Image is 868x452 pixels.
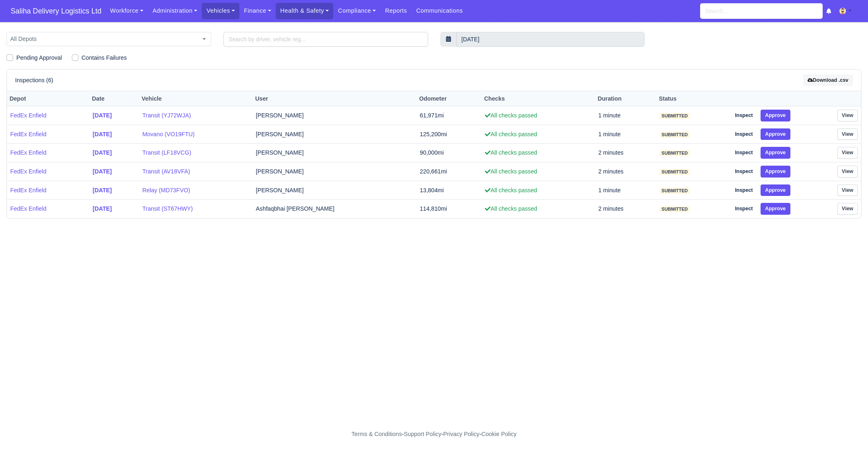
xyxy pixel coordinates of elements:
[485,112,537,119] span: All checks passed
[761,184,790,196] button: Approve
[7,3,105,19] a: Saliha Delivery Logistics Ltd
[7,91,89,106] th: Depot
[142,130,249,139] a: Movano (VO19FTU)
[93,187,112,193] strong: [DATE]
[7,34,211,44] span: All Depots
[417,162,482,181] td: 220,661mi
[730,128,757,140] a: Inspect
[10,148,86,157] a: FedEx Enfield
[142,111,249,120] a: Transit (YJ72WJA)
[93,111,136,120] a: [DATE]
[481,431,516,437] a: Cookie Policy
[252,200,416,218] td: Ashfaqbhai [PERSON_NAME]
[482,91,595,106] th: Checks
[93,186,136,195] a: [DATE]
[485,149,537,156] span: All checks passed
[404,431,442,437] a: Support Policy
[660,188,690,194] span: submitted
[93,205,112,212] strong: [DATE]
[239,3,276,19] a: Finance
[417,144,482,162] td: 90,000mi
[148,3,202,19] a: Administration
[93,167,136,176] a: [DATE]
[252,162,416,181] td: [PERSON_NAME]
[252,125,416,144] td: [PERSON_NAME]
[417,91,482,106] th: Odometer
[139,91,252,106] th: Vehicle
[660,150,690,156] span: submitted
[660,169,690,175] span: submitted
[223,32,428,47] input: Search by driver, vehicle reg...
[656,91,727,106] th: Status
[252,91,416,106] th: User
[10,167,86,176] a: FedEx Enfield
[7,32,211,46] span: All Depots
[595,144,656,162] td: 2 minutes
[761,147,790,159] button: Approve
[485,168,537,175] span: All checks passed
[10,204,86,214] a: FedEx Enfield
[595,200,656,218] td: 2 minutes
[16,53,62,63] label: Pending Approval
[761,128,790,140] button: Approve
[93,130,136,139] a: [DATE]
[485,187,537,193] span: All checks passed
[142,148,249,157] a: Transit (LF18VCG)
[730,147,757,159] a: Inspect
[252,181,416,200] td: [PERSON_NAME]
[837,110,858,121] a: View
[10,130,86,139] a: FedEx Enfield
[142,186,249,195] a: Relay (MD73FVO)
[93,204,136,214] a: [DATE]
[142,167,249,176] a: Transit (AV18VFA)
[485,131,537,137] span: All checks passed
[252,106,416,125] td: [PERSON_NAME]
[93,168,112,175] strong: [DATE]
[15,77,53,84] h6: Inspections (6)
[443,431,480,437] a: Privacy Policy
[93,149,112,156] strong: [DATE]
[276,3,334,19] a: Health & Safety
[595,181,656,200] td: 1 minute
[10,186,86,195] a: FedEx Enfield
[837,166,858,178] a: View
[252,144,416,162] td: [PERSON_NAME]
[417,106,482,125] td: 61,971mi
[417,125,482,144] td: 125,200mi
[837,184,858,196] a: View
[595,106,656,125] td: 1 minute
[730,110,757,121] a: Inspect
[142,204,249,214] a: Transit (ST67HWY)
[351,431,402,437] a: Terms & Conditions
[93,131,112,137] strong: [DATE]
[660,113,690,119] span: submitted
[730,166,757,178] a: Inspect
[202,3,239,19] a: Vehicles
[380,3,411,19] a: Reports
[93,148,136,157] a: [DATE]
[417,181,482,200] td: 13,804mi
[595,125,656,144] td: 1 minute
[417,200,482,218] td: 114,810mi
[595,91,656,106] th: Duration
[761,203,790,215] button: Approve
[761,166,790,178] button: Approve
[105,3,148,19] a: Workforce
[93,112,112,119] strong: [DATE]
[803,74,853,86] button: Download .csv
[333,3,380,19] a: Compliance
[730,184,757,196] a: Inspect
[730,203,757,215] a: Inspect
[89,91,139,106] th: Date
[761,110,790,121] button: Approve
[837,128,858,140] a: View
[660,132,690,138] span: submitted
[485,205,537,212] span: All checks passed
[595,162,656,181] td: 2 minutes
[10,111,86,120] a: FedEx Enfield
[412,3,468,19] a: Communications
[201,430,667,439] div: - - -
[7,3,105,19] span: Saliha Delivery Logistics Ltd
[837,147,858,159] a: View
[837,203,858,215] a: View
